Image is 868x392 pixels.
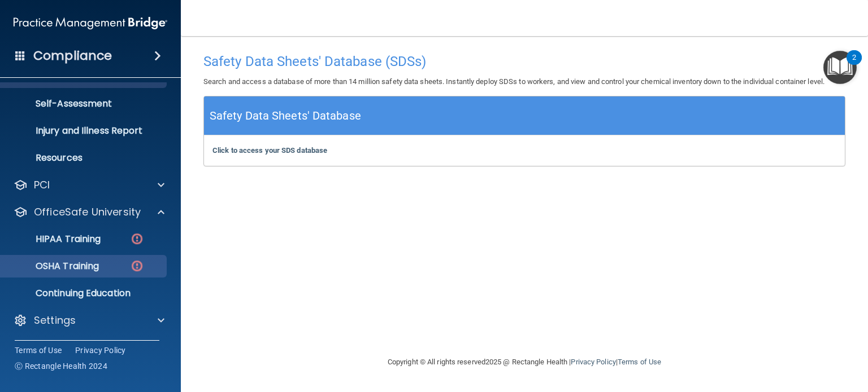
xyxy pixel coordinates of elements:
p: Settings [34,314,76,327]
p: Resources [7,152,162,164]
a: PCI [14,178,164,192]
p: Injury and Illness Report [7,125,162,136]
p: HIPAA Training [7,234,101,245]
img: danger-circle.6113f641.png [130,259,144,273]
a: Settings [14,314,164,327]
img: danger-circle.6113f641.png [130,232,144,246]
a: Terms of Use [15,345,62,356]
div: 2 [852,58,856,72]
div: Copyright © All rights reserved 2025 @ Rectangle Health | | [318,344,731,380]
span: Ⓒ Rectangle Health 2024 [15,360,107,372]
img: PMB logo [14,12,167,34]
h5: Safety Data Sheets' Database [210,106,361,126]
h4: Safety Data Sheets' Database (SDSs) [203,54,845,69]
p: Continuing Education [7,288,162,299]
iframe: Drift Widget Chat Controller [673,312,854,357]
h4: Compliance [33,48,112,64]
button: Open Resource Center, 2 new notifications [823,51,857,84]
a: Terms of Use [618,358,661,366]
a: Privacy Policy [571,358,615,366]
p: Self-Assessment [7,98,162,109]
a: Privacy Policy [75,345,126,356]
a: Click to access your SDS database [212,146,327,155]
p: Search and access a database of more than 14 million safety data sheets. Instantly deploy SDSs to... [203,75,845,89]
a: OfficeSafe University [14,205,164,219]
p: OfficeSafe University [34,205,141,219]
p: PCI [34,178,50,192]
p: OSHA Training [7,261,99,272]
